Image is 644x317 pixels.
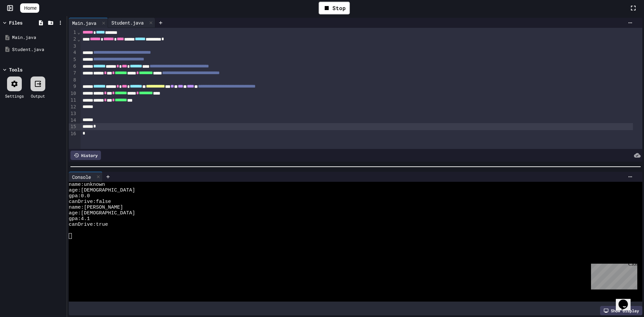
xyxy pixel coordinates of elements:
span: Fold line [77,37,80,42]
div: Main.java [69,18,108,28]
span: age:[DEMOGRAPHIC_DATA] [69,210,135,216]
span: gpa:4.1 [69,216,90,222]
span: canDrive:true [69,222,108,227]
div: Student.java [12,46,64,53]
div: 2 [69,36,77,43]
div: 12 [69,104,77,110]
iframe: chat widget [588,261,637,289]
span: name:[PERSON_NAME] [69,205,123,210]
span: age:[DEMOGRAPHIC_DATA] [69,188,135,193]
div: 1 [69,29,77,36]
div: Console [69,173,94,180]
div: 15 [69,123,77,130]
div: Main.java [69,19,100,27]
div: 10 [69,90,77,97]
div: Files [9,19,22,26]
div: 8 [69,77,77,84]
div: Settings [5,93,24,99]
div: 6 [69,63,77,70]
div: 14 [69,117,77,124]
div: 3 [69,43,77,50]
div: 16 [69,130,77,137]
div: 13 [69,110,77,117]
div: History [70,151,101,160]
div: 4 [69,49,77,56]
div: 9 [69,83,77,90]
div: Stop [319,2,350,14]
div: Console [69,172,103,182]
div: Student.java [108,19,147,26]
div: Chat with us now!Close [3,3,46,43]
div: 7 [69,70,77,76]
div: 11 [69,97,77,104]
span: name:unknown [69,182,105,188]
span: gpa:0.0 [69,193,90,199]
div: 5 [69,56,77,63]
a: Home [20,3,39,13]
div: Show display [600,306,642,315]
div: Student.java [108,18,155,28]
div: Tools [9,66,22,73]
iframe: chat widget [616,290,637,310]
div: Main.java [12,34,64,41]
span: canDrive:false [69,199,111,205]
div: Output [31,93,45,99]
span: Fold line [77,30,80,35]
span: Home [24,5,37,11]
